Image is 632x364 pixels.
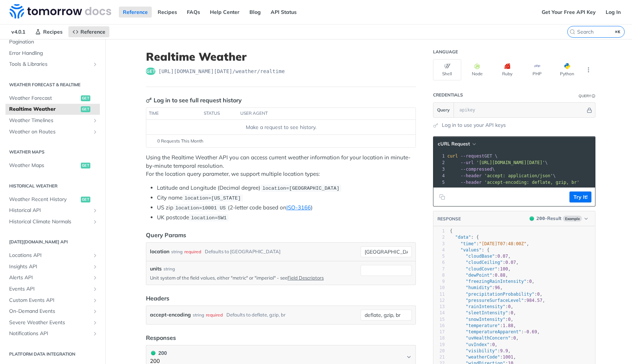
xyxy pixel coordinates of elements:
button: Copy to clipboard [437,192,447,202]
label: units [150,265,162,273]
div: Headers [146,294,169,303]
span: Realtime Weather [9,106,79,113]
div: 12 [433,297,445,304]
span: : , [450,335,519,341]
a: Insights APIShow subpages for Insights API [5,261,100,272]
span: "sleetIntensity" [466,310,508,315]
span: "uvIndex" [466,342,489,347]
button: RESPONSE [437,215,461,223]
span: Query [437,107,450,113]
div: 5 [433,253,445,259]
span: 9.9 [500,348,508,353]
span: "humidity" [466,285,492,290]
div: 21 [433,354,445,360]
span: 0 [508,317,511,322]
span: "temperature" [466,323,500,328]
button: Python [553,59,581,80]
div: string [163,266,175,272]
a: Weather on RoutesShow subpages for Weather on Routes [5,126,100,137]
span: : , [450,292,542,297]
a: ISO-3166 [286,204,311,211]
div: 9 [433,278,445,285]
div: required [184,246,201,257]
a: Help Center [206,7,244,18]
button: Node [463,59,491,80]
a: Reference [119,7,152,18]
button: Show subpages for Historical Climate Normals [92,219,98,225]
span: cURL Request [438,141,470,147]
span: "visibility" [466,348,497,353]
div: 17 [433,329,445,335]
a: Blog [245,7,265,18]
div: Responses [146,333,176,342]
div: 2 [433,159,446,166]
span: 0.88 [495,273,505,278]
div: - Result [537,215,561,222]
span: 0.07 [497,254,508,259]
a: Recipes [154,7,181,18]
span: get [146,68,155,75]
span: : , [450,298,545,303]
div: Language [433,49,458,55]
span: location=SW1 [191,215,226,221]
span: "cloudBase" [466,254,494,259]
div: Query [579,93,591,99]
span: https://api.tomorrow.io/v4/weather/realtime [158,68,285,75]
div: Query Params [146,231,186,239]
span: location=[GEOGRAPHIC_DATA] [262,186,339,191]
span: : , [450,254,511,259]
div: Defaults to [GEOGRAPHIC_DATA] [205,246,281,257]
span: 200 [151,351,155,355]
a: Error Handling [5,48,100,59]
div: Defaults to deflate, gzip, br [226,310,286,320]
li: UK postcode [157,213,416,222]
span: : { [450,247,489,253]
li: US zip (2-letter code based on ) [157,204,416,212]
a: Events APIShow subpages for Events API [5,284,100,295]
span: Reference [80,29,105,35]
span: 984.57 [527,298,542,303]
h1: Realtime Weather [146,50,416,63]
button: Show subpages for Events API [92,286,98,292]
span: \ [447,160,548,165]
span: "[DATE]T07:48:00Z" [479,241,527,246]
span: 0 [537,292,539,297]
span: Weather Forecast [9,95,79,102]
span: Pagination [9,38,98,46]
th: status [201,108,238,120]
span: - [524,329,526,334]
div: 18 [433,335,445,341]
div: 5 [433,179,446,186]
span: get [81,95,90,101]
span: get [81,197,90,202]
span: location=10001 US [175,205,226,211]
span: "uvHealthConcern" [466,335,511,341]
button: Show subpages for Weather on Routes [92,129,98,135]
span: Tools & Libraries [9,61,90,68]
span: get [81,163,90,168]
svg: More ellipsis [585,67,592,73]
span: "dewPoint" [466,273,492,278]
span: 0.69 [527,329,537,334]
span: 0 [511,310,513,315]
span: 'accept: application/json' [484,173,553,178]
th: user agent [238,108,401,120]
span: 100 [500,266,508,272]
a: Severe Weather EventsShow subpages for Severe Weather Events [5,317,100,328]
h2: Historical Weather [5,183,100,189]
span: Events API [9,285,90,293]
div: 200 [150,349,167,357]
span: 0 Requests This Month [157,138,203,144]
div: 3 [433,166,446,172]
div: 14 [433,310,445,316]
span: : , [450,266,511,272]
button: Hide [586,106,593,114]
svg: Key [146,97,152,103]
a: Historical APIShow subpages for Historical API [5,205,100,216]
button: PHP [523,59,551,80]
a: Pagination [5,37,100,48]
div: required [206,310,223,320]
h2: Weather Forecast & realtime [5,81,100,88]
span: : , [450,285,503,290]
span: 0 [529,279,532,284]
